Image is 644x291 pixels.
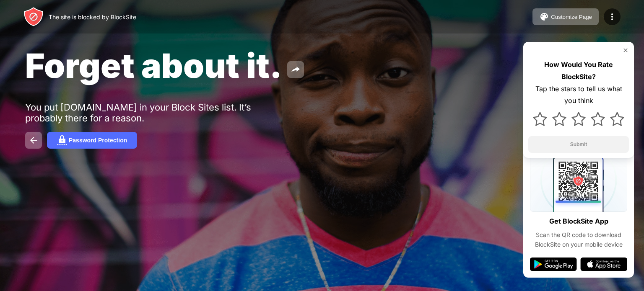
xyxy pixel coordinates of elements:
[610,112,624,126] img: star.svg
[539,12,549,22] img: pallet.svg
[25,102,284,124] div: You put [DOMAIN_NAME] in your Block Sites list. It’s probably there for a reason.
[571,112,586,126] img: star.svg
[622,47,629,54] img: rate-us-close.svg
[549,215,608,227] div: Get BlockSite App
[607,12,617,22] img: menu-icon.svg
[57,135,67,145] img: password.svg
[591,112,605,126] img: star.svg
[532,8,599,25] button: Customize Page
[528,59,629,83] div: How Would You Rate BlockSite?
[530,230,627,249] div: Scan the QR code to download BlockSite on your mobile device
[69,137,127,144] div: Password Protection
[29,135,39,145] img: back.svg
[25,45,282,86] span: Forget about it.
[291,64,301,75] img: share.svg
[23,7,44,27] img: header-logo.svg
[528,136,629,153] button: Submit
[47,132,137,149] button: Password Protection
[580,258,627,271] img: app-store.svg
[533,112,547,126] img: star.svg
[551,14,592,20] div: Customize Page
[552,112,566,126] img: star.svg
[528,83,629,107] div: Tap the stars to tell us what you think
[49,13,136,21] div: The site is blocked by BlockSite
[530,258,577,271] img: google-play.svg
